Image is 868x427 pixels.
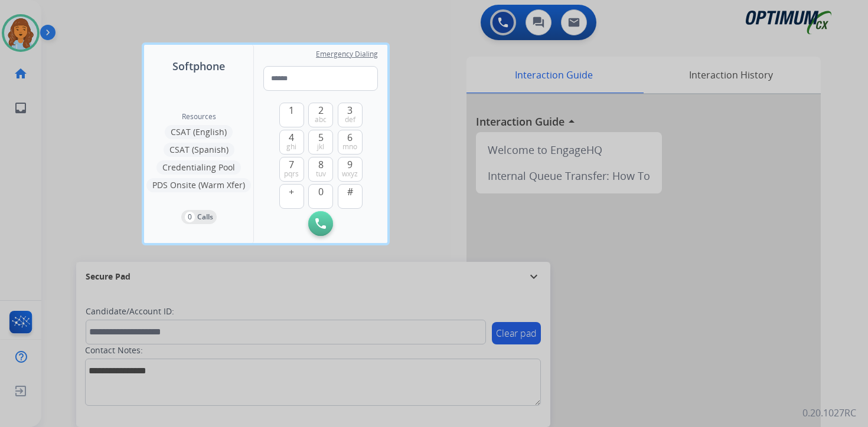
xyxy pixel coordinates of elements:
span: tuv [316,169,326,179]
span: def [345,115,355,124]
span: 4 [289,130,294,144]
p: 0.20.1027RC [802,406,856,420]
span: 0 [318,185,324,199]
button: PDS Onsite (Warm Xfer) [146,178,251,192]
span: 1 [289,103,294,117]
span: 7 [289,157,294,172]
span: # [347,185,353,199]
button: 4ghi [279,130,304,155]
button: + [279,184,304,209]
span: 8 [318,157,324,172]
span: Resources [182,112,216,121]
button: 5jkl [308,130,333,155]
button: CSAT (Spanish) [164,143,234,157]
span: 2 [318,103,324,117]
button: # [338,184,363,209]
span: 9 [347,157,353,172]
button: 0 [308,184,333,209]
button: Credentialing Pool [156,160,241,175]
span: pqrs [284,169,299,179]
img: call-button [315,218,326,229]
button: 9wxyz [338,157,363,182]
span: 6 [347,130,353,144]
button: 2abc [308,103,333,127]
span: abc [315,115,327,124]
span: 5 [318,130,324,144]
span: + [289,185,294,199]
button: CSAT (English) [165,125,233,139]
span: wxyz [342,169,358,179]
span: mno [342,142,357,152]
p: 0 [185,212,195,222]
button: 8tuv [308,157,333,182]
button: 3def [338,103,363,127]
span: 3 [347,103,353,117]
button: 6mno [338,130,363,155]
button: 1 [279,103,304,127]
span: jkl [317,142,324,152]
button: 7pqrs [279,157,304,182]
span: Softphone [172,58,225,74]
span: ghi [286,142,296,152]
span: Emergency Dialing [316,50,378,59]
p: Calls [197,212,213,222]
button: 0Calls [181,210,217,224]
